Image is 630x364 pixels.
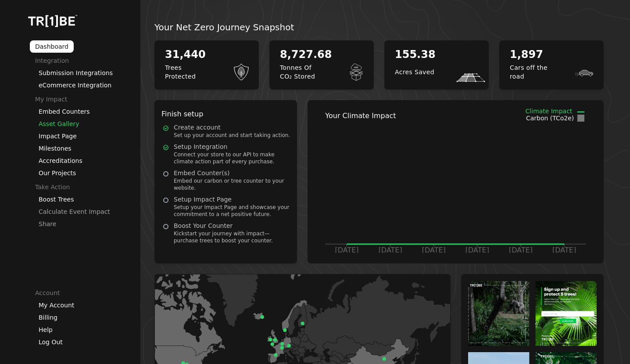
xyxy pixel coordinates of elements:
[174,204,290,218] div: Setup your Impact Page and showcase your commitment to a net positive future.
[509,246,533,254] tspan: [DATE]
[154,21,604,33] h1: Your Net Zero Journey Snapshot
[174,169,290,177] div: Embed Counter(s)
[165,47,252,61] div: 31,440
[39,220,56,227] a: Share
[39,196,74,203] a: Boost Trees
[174,142,290,151] div: Setup Integration
[35,56,140,65] p: Integration
[339,54,374,90] div: animation
[526,114,574,123] span: Carbon (tCo2e)
[174,195,290,204] div: Setup Impact Page
[510,63,553,81] div: Cars off the road
[39,133,77,140] a: Impact Page
[39,302,74,309] a: My Account
[163,169,290,191] a: Embed Counter(s)Embed our carbon or tree counter to your website.
[526,107,573,117] span: Climate Impact
[39,169,76,177] a: Our Projects
[335,246,359,254] tspan: [DATE]
[39,69,113,76] a: Submission Integrations
[39,208,110,215] a: Calculate Event Impact
[163,221,290,244] a: Boost Your CounterKickstart your journey with impact—purchase trees to boost your counter.
[174,230,290,244] div: Kickstart your journey with impact—purchase trees to boost your counter.
[395,47,482,61] div: 155.38
[174,177,290,191] div: Embed our carbon or tree counter to your website.
[422,246,446,254] tspan: [DATE]
[552,246,576,254] tspan: [DATE]
[280,63,323,81] div: Tonnes Of CO₂ Stored
[510,47,597,61] div: 1,897
[35,95,140,104] p: My Impact
[454,54,489,90] div: animation
[35,288,140,297] p: Account
[465,246,489,254] tspan: [DATE]
[163,195,290,218] a: Setup Impact PageSetup your Impact Page and showcase your commitment to a net positive future.
[39,120,79,127] a: Asset Gallery
[280,47,367,61] div: 8,727.68
[165,63,208,81] div: Trees Protected
[395,68,438,76] div: Acres Saved
[569,54,604,90] div: animation
[39,108,90,115] a: Embed Counters
[224,54,259,90] div: animation
[39,145,72,152] a: Milestones
[39,314,57,321] a: Billing
[161,109,290,119] h4: Finish setup
[379,246,402,254] tspan: [DATE]
[39,157,82,164] a: Accreditations
[39,338,63,346] button: Log Out
[39,325,53,334] button: Help
[35,183,140,191] p: Take Action
[174,221,290,230] div: Boost Your Counter
[174,123,290,132] div: Create account
[39,82,111,89] a: eCommerce Integration
[30,40,74,53] a: Dashboard
[174,132,290,139] div: Set up your account and start taking action.
[174,151,290,165] div: Connect your store to our API to make climate action part of every purchase.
